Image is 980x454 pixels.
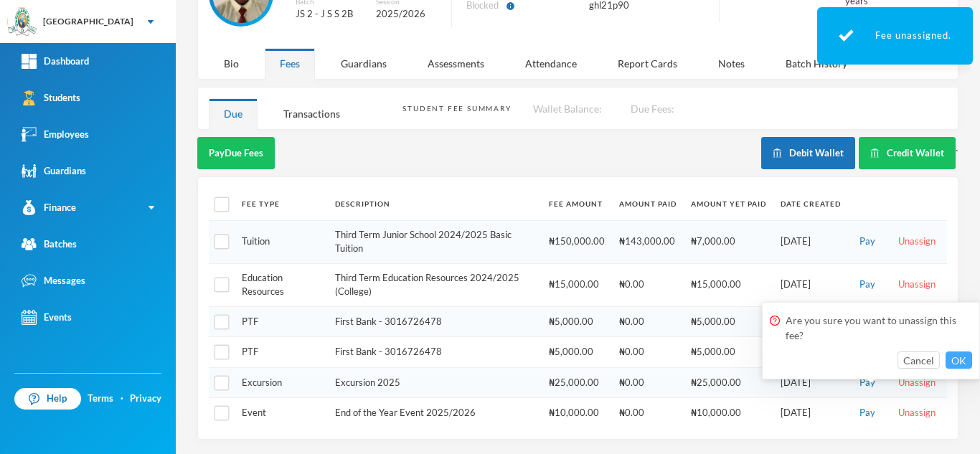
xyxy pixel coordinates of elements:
[268,98,355,129] div: Transactions
[773,398,848,428] td: [DATE]
[22,273,85,288] div: Messages
[684,220,773,263] td: ₦7,000.00
[22,54,89,69] div: Dashboard
[533,103,602,115] span: Wallet Balance:
[121,392,123,406] div: ·
[22,310,72,325] div: Events
[631,103,674,115] span: Due Fees:
[197,137,275,169] button: PayDue Fees
[209,98,258,129] div: Due
[376,7,437,22] div: 2025/2026
[235,398,328,428] td: Event
[612,398,684,428] td: ₦0.00
[88,392,113,406] a: Terms
[14,388,81,410] a: Help
[542,367,612,398] td: ₦25,000.00
[235,306,328,337] td: PTF
[855,405,880,421] button: Pay
[296,7,364,22] div: JS 2 - J S S 2B
[235,263,328,306] td: Education Resources
[855,234,880,250] button: Pay
[770,313,972,343] div: Are you sure you want to unassign this fee?
[326,48,402,79] div: Guardians
[897,351,940,369] button: Cancel
[761,137,855,169] button: Debit Wallet
[328,188,542,220] th: Description
[22,90,80,105] div: Students
[684,188,773,220] th: Amount Yet Paid
[771,48,862,79] div: Batch History
[684,398,773,428] td: ₦10,000.00
[209,48,254,79] div: Bio
[328,306,542,337] td: First Bank - 3016726478
[761,137,958,169] div: `
[235,188,328,220] th: Fee Type
[130,392,161,406] a: Privacy
[542,220,612,263] td: ₦150,000.00
[684,367,773,398] td: ₦25,000.00
[235,337,328,368] td: PTF
[859,137,956,169] button: Credit Wallet
[542,263,612,306] td: ₦15,000.00
[612,188,684,220] th: Amount Paid
[328,337,542,368] td: First Bank - 3016726478
[684,306,773,337] td: ₦5,000.00
[506,1,515,11] i: info
[402,103,511,114] div: Student Fee Summary
[328,220,542,263] td: Third Term Junior School 2024/2025 Basic Tuition
[894,277,940,293] button: Unassign
[612,220,684,263] td: ₦143,000.00
[22,127,89,142] div: Employees
[542,188,612,220] th: Fee Amount
[684,337,773,368] td: ₦5,000.00
[773,188,848,220] th: Date Created
[684,263,773,306] td: ₦15,000.00
[328,263,542,306] td: Third Term Education Resources 2024/2025 (College)
[603,48,692,79] div: Report Cards
[542,337,612,368] td: ₦5,000.00
[855,277,880,293] button: Pay
[265,48,315,79] div: Fees
[235,367,328,398] td: Excursion
[612,367,684,398] td: ₦0.00
[22,164,86,179] div: Guardians
[946,351,972,369] button: OK
[773,220,848,263] td: [DATE]
[770,316,780,326] i: icon: question-circle-o
[703,48,760,79] div: Notes
[542,306,612,337] td: ₦5,000.00
[612,337,684,368] td: ₦0.00
[413,48,499,79] div: Assessments
[235,220,328,263] td: Tuition
[43,15,133,28] div: [GEOGRAPHIC_DATA]
[328,367,542,398] td: Excursion 2025
[894,405,940,421] button: Unassign
[542,398,612,428] td: ₦10,000.00
[612,263,684,306] td: ₦0.00
[22,237,77,252] div: Batches
[817,7,973,65] div: Fee unassigned.
[612,306,684,337] td: ₦0.00
[22,200,76,215] div: Finance
[8,8,37,37] img: logo
[894,234,940,250] button: Unassign
[328,398,542,428] td: End of the Year Event 2025/2026
[510,48,592,79] div: Attendance
[773,263,848,306] td: [DATE]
